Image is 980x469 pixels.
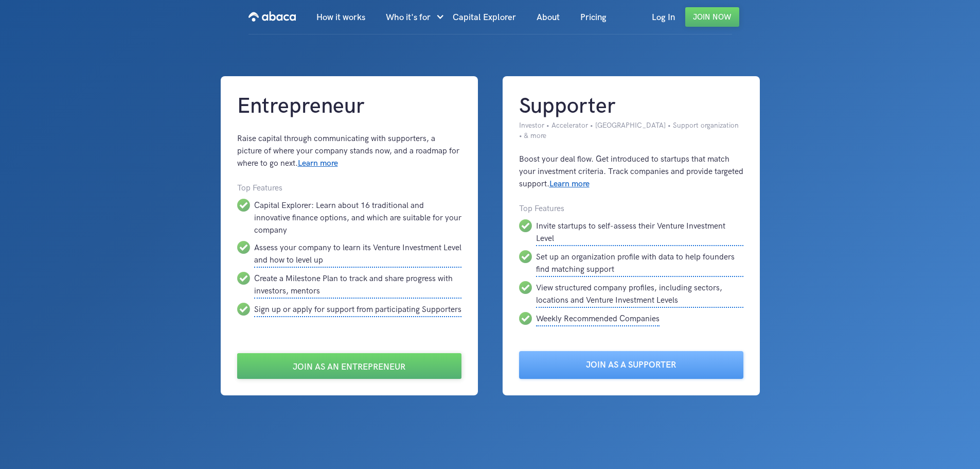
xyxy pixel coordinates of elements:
div: Boost your deal flow. Get introduced to startups that match your investment criteria. Track compa... [519,153,743,190]
div: Capital Explorer: Learn about 16 traditional and innovative finance options, and which are suitab... [254,199,461,237]
div: Set up an organization profile with data to help founders find matching support [536,250,743,277]
div: Weekly Recommended Companies [536,312,660,326]
div: Invite startups to self-assess their Venture Investment Level [536,219,743,246]
a: Join as an Entrepreneur [237,353,461,379]
div: Raise capital through communicating with supporters, a picture of where your company stands now, ... [237,133,461,170]
div: Investor • Accelerator • [GEOGRAPHIC_DATA] • Support organization • & more [519,120,743,141]
div: Sign up or apply for support from participating Supporters [254,303,461,317]
a: Join Now [685,7,739,27]
a: Learn more [549,179,590,189]
img: Abaca logo [248,8,296,25]
div: Assess your company to learn its Venture Investment Level and how to level up [254,241,461,268]
div: Create a Milestone Plan to track and share progress with investors, mentors [254,272,461,299]
a: Learn more [298,159,338,168]
h1: Supporter [519,93,743,120]
a: Join as a Supporter [519,351,743,379]
div: Top Features [519,203,743,215]
div: View structured company profiles, including sectors, locations and Venture Investment Levels [536,281,743,308]
h1: Entrepreneur [237,93,461,120]
div: Top Features [237,182,461,195]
